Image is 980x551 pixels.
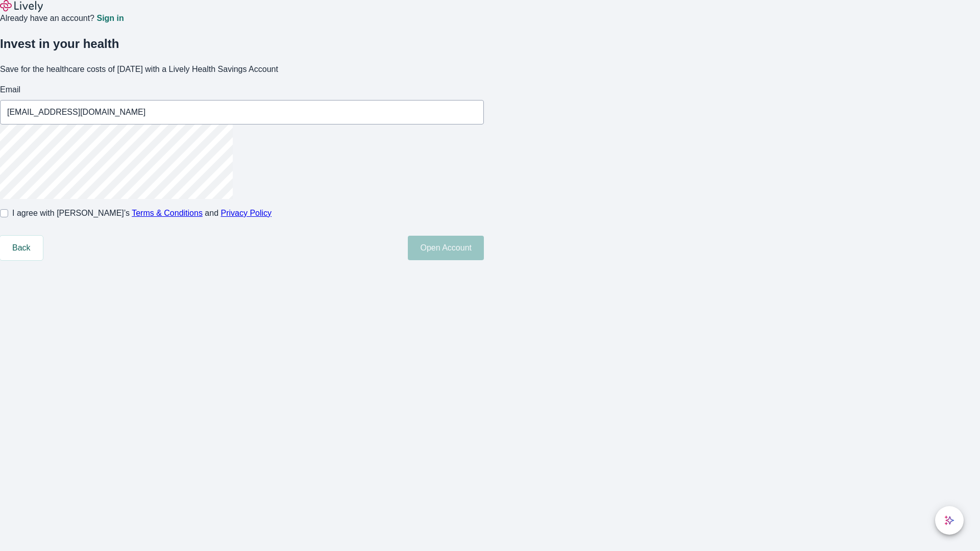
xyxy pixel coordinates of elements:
[132,209,203,217] a: Terms & Conditions
[12,207,272,219] span: I agree with [PERSON_NAME]’s and
[221,209,272,217] a: Privacy Policy
[96,14,124,22] a: Sign in
[935,506,964,535] button: chat
[944,515,954,525] svg: Lively AI Assistant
